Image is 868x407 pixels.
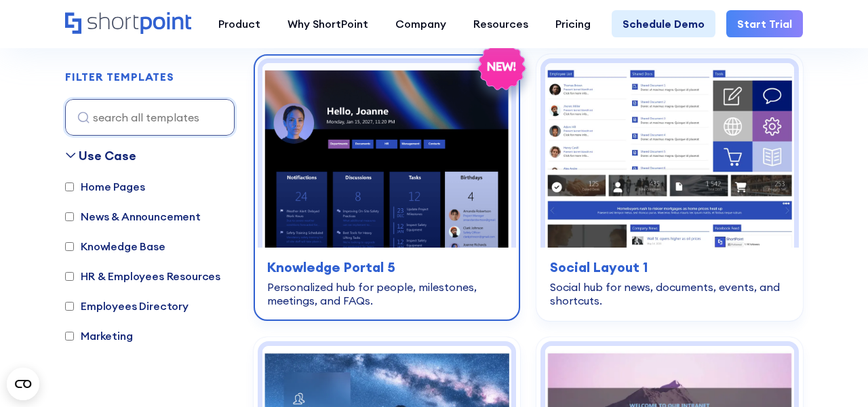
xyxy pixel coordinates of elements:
[65,298,189,314] label: Employees Directory
[550,257,789,277] h3: Social Layout 1
[65,71,174,83] h2: FILTER TEMPLATES
[79,147,136,165] div: Use Case
[267,280,507,307] div: Personalized hub for people, milestones, meetings, and FAQs.
[65,242,74,251] input: Knowledge Base
[274,10,382,37] a: Why ShortPoint
[473,16,528,32] div: Resources
[542,10,604,37] a: Pricing
[65,302,74,311] input: Employees Directory
[726,10,803,37] a: Start Trial
[65,212,74,221] input: News & Announcement
[65,182,74,191] input: Home Pages
[536,54,803,321] a: SharePoint social intranet template: Social hub for news, documents, events, and shortcuts.Social...
[65,268,220,284] label: HR & Employees Resources
[395,16,446,32] div: Company
[218,16,260,32] div: Product
[65,99,235,136] input: search all templates
[288,16,368,32] div: Why ShortPoint
[545,63,794,248] img: SharePoint social intranet template: Social hub for news, documents, events, and shortcuts.
[612,10,715,37] a: Schedule Demo
[800,342,868,407] iframe: Chat Widget
[254,54,520,321] a: SharePoint profile page: Personalized hub for people, milestones, meetings, and FAQs.Knowledge Po...
[382,10,460,37] a: Company
[262,63,511,248] img: SharePoint profile page: Personalized hub for people, milestones, meetings, and FAQs.
[65,12,191,35] a: Home
[555,16,591,32] div: Pricing
[460,10,542,37] a: Resources
[65,332,74,341] input: Marketing
[65,178,144,195] label: Home Pages
[65,272,74,281] input: HR & Employees Resources
[65,328,133,344] label: Marketing
[7,368,39,400] button: Open CMP widget
[550,280,789,307] div: Social hub for news, documents, events, and shortcuts.
[65,208,201,225] label: News & Announcement
[65,238,165,254] label: Knowledge Base
[267,257,507,277] h3: Knowledge Portal 5
[205,10,274,37] a: Product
